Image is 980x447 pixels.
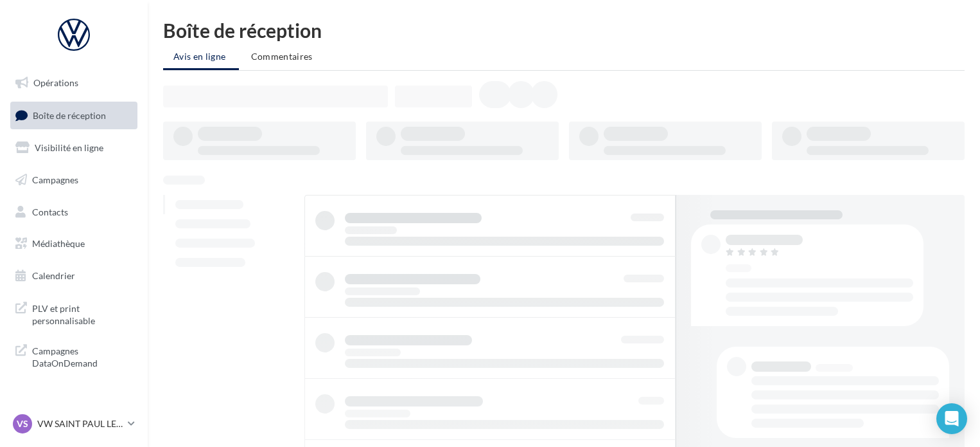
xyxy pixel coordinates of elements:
[8,337,140,375] a: Campagnes DataOnDemand
[32,238,85,249] span: Médiathèque
[8,230,140,257] a: Médiathèque
[8,295,140,333] a: PLV et print personnalisable
[8,69,140,96] a: Opérations
[936,403,967,434] div: Open Intercom Messenger
[32,206,68,217] span: Contacts
[32,174,78,185] span: Campagnes
[8,199,140,226] a: Contacts
[10,412,137,436] a: VS VW SAINT PAUL LES DAX
[32,300,132,327] span: PLV et print personnalisable
[33,109,106,120] span: Boîte de réception
[32,270,75,281] span: Calendrier
[8,134,140,161] a: Visibilité en ligne
[35,142,103,153] span: Visibilité en ligne
[17,417,28,430] span: VS
[8,167,140,194] a: Campagnes
[37,417,123,430] p: VW SAINT PAUL LES DAX
[251,51,313,62] span: Commentaires
[163,21,965,40] div: Boîte de réception
[8,262,140,289] a: Calendrier
[32,342,132,370] span: Campagnes DataOnDemand
[8,102,140,129] a: Boîte de réception
[33,77,78,88] span: Opérations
